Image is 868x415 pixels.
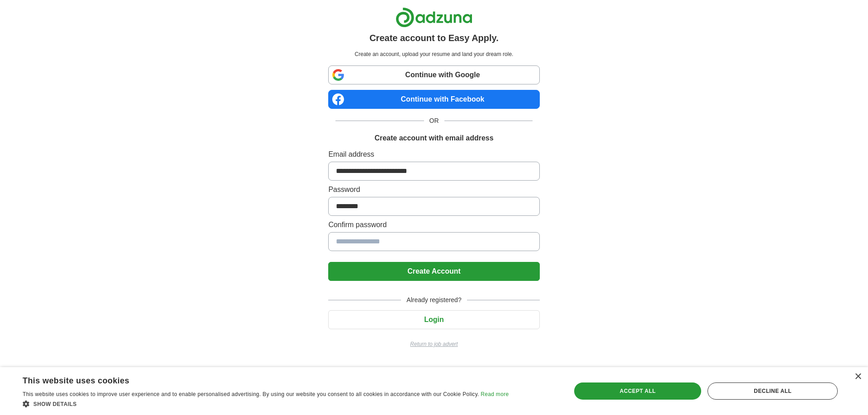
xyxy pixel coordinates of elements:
[328,262,539,281] button: Create Account
[396,7,472,28] img: Adzuna logo
[424,116,444,126] span: OR
[574,382,702,400] div: Accept all
[328,149,539,160] label: Email address
[33,401,77,407] span: Show details
[330,50,538,58] p: Create an account, upload your resume and land your dream role.
[23,373,486,386] div: This website uses cookies
[328,316,539,323] a: Login
[708,382,838,400] div: Decline all
[328,310,539,329] button: Login
[23,391,479,397] span: This website uses cookies to improve user experience and to enable personalised advertising. By u...
[374,133,493,144] h1: Create account with email address
[401,295,467,305] span: Already registered?
[328,65,539,84] a: Continue with Google
[328,90,539,109] a: Continue with Facebook
[328,340,539,348] a: Return to job advert
[481,391,509,397] a: Read more, opens a new window
[328,219,539,230] label: Confirm password
[23,399,509,408] div: Show details
[854,373,861,380] div: Close
[369,31,499,45] h1: Create account to Easy Apply.
[328,184,539,195] label: Password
